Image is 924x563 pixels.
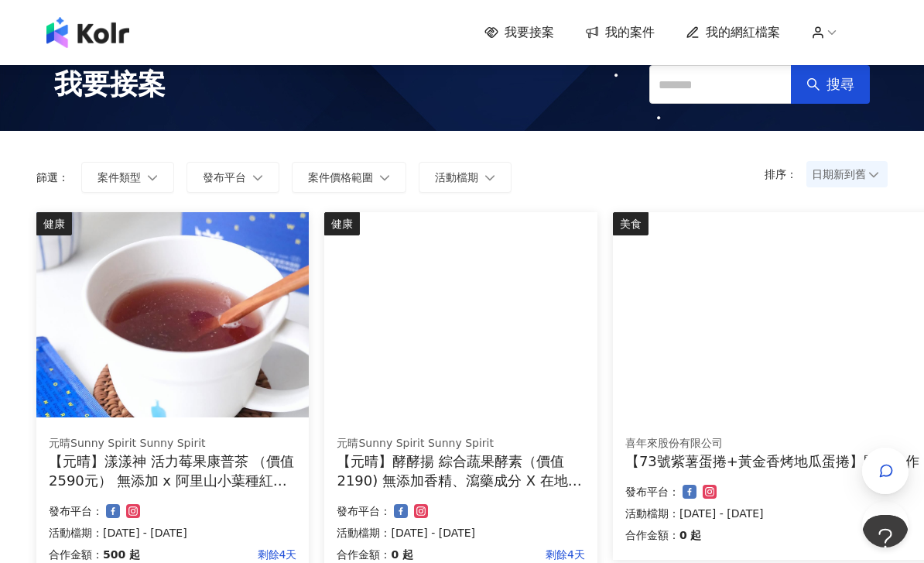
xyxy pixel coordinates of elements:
img: 酵酵揚｜綜合蔬果酵素 [324,212,597,417]
span: 我要接案 [505,24,554,41]
div: 美食 [613,212,649,235]
span: 日期新到舊 [812,163,882,186]
p: 發布平台： [625,482,679,501]
button: 發布平台 [187,162,279,193]
span: 搜尋 [826,76,854,93]
div: 健康 [36,212,72,235]
p: 0 起 [679,526,702,544]
div: 元晴Sunny Spirit Sunny Spirit [337,436,584,451]
img: 漾漾神｜活力莓果康普茶沖泡粉 [36,212,309,417]
p: 發布平台： [49,502,103,520]
div: 健康 [324,212,360,235]
span: search [806,77,820,91]
span: 活動檔期 [435,171,478,184]
button: 案件類型 [81,162,174,193]
div: 【元晴】酵酵揚 綜合蔬果酵素（價值2190) 無添加香精、瀉藥成分 X 在地小農蔬果萃取 x 營養博士科研 [337,451,584,490]
span: 案件價格範圍 [308,171,373,184]
span: 發布平台 [203,171,246,184]
button: 活動檔期 [419,162,512,193]
p: 排序： [765,168,806,180]
a: 我的網紅檔案 [686,24,780,41]
span: 我的案件 [605,24,655,41]
span: 案件類型 [98,171,141,184]
span: 我的網紅檔案 [706,24,780,41]
p: 合作金額： [625,526,679,544]
p: 發布平台： [337,502,391,520]
span: 我要接案 [54,65,166,104]
p: 活動檔期：[DATE] - [DATE] [337,524,584,542]
p: 篩選： [36,171,69,184]
button: 搜尋 [791,65,870,104]
img: logo [46,17,129,48]
div: 【元晴】漾漾神 活力莓果康普茶 （價值2590元） 無添加 x 阿里山小葉種紅茶 x 多國專利原料 x 營養博士科研 [49,451,296,490]
div: 元晴Sunny Spirit Sunny Spirit [49,436,296,451]
p: 活動檔期：[DATE] - [DATE] [49,524,296,542]
a: 我的案件 [585,24,655,41]
a: 我要接案 [484,24,554,41]
iframe: Toggle Customer Support [862,515,909,561]
button: 案件價格範圍 [292,162,406,193]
